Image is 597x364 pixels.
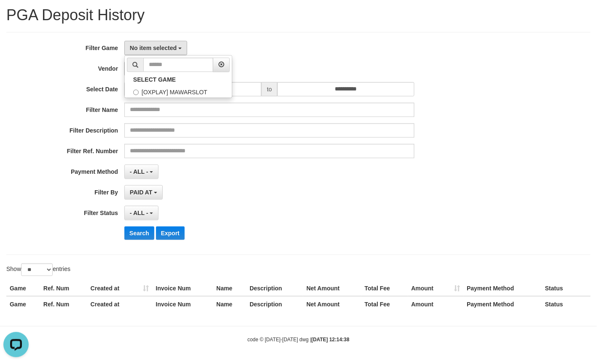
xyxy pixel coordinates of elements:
[87,281,153,296] th: Created at
[247,337,350,343] small: code © [DATE]-[DATE] dwg |
[87,296,153,312] th: Created at
[130,189,152,196] span: PAID AT
[246,281,303,296] th: Description
[6,281,40,296] th: Game
[6,263,70,276] label: Show entries
[124,41,187,55] button: No item selected
[40,296,87,312] th: Ref. Num
[542,296,591,312] th: Status
[463,296,542,312] th: Payment Method
[40,281,87,296] th: Ref. Num
[408,281,464,296] th: Amount
[312,337,350,343] strong: [DATE] 12:14:38
[3,3,29,29] button: Open LiveChat chat widget
[6,7,591,24] h1: PGA Deposit History
[124,165,159,179] button: - ALL -
[124,206,159,220] button: - ALL -
[246,296,303,312] th: Description
[153,281,213,296] th: Invoice Num
[21,263,53,276] select: Showentries
[361,281,408,296] th: Total Fee
[124,226,154,240] button: Search
[133,76,176,83] b: SELECT GAME
[213,296,246,312] th: Name
[125,74,232,85] a: SELECT GAME
[156,226,185,240] button: Export
[408,296,464,312] th: Amount
[261,82,277,96] span: to
[213,281,246,296] th: Name
[542,281,591,296] th: Status
[130,45,177,51] span: No item selected
[463,281,542,296] th: Payment Method
[125,85,232,98] label: [OXPLAY] MAWARSLOT
[130,168,148,175] span: - ALL -
[124,185,163,199] button: PAID AT
[6,296,40,312] th: Game
[303,281,361,296] th: Net Amount
[130,210,148,216] span: - ALL -
[303,296,361,312] th: Net Amount
[361,296,408,312] th: Total Fee
[133,90,139,95] input: [OXPLAY] MAWARSLOT
[153,296,213,312] th: Invoice Num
